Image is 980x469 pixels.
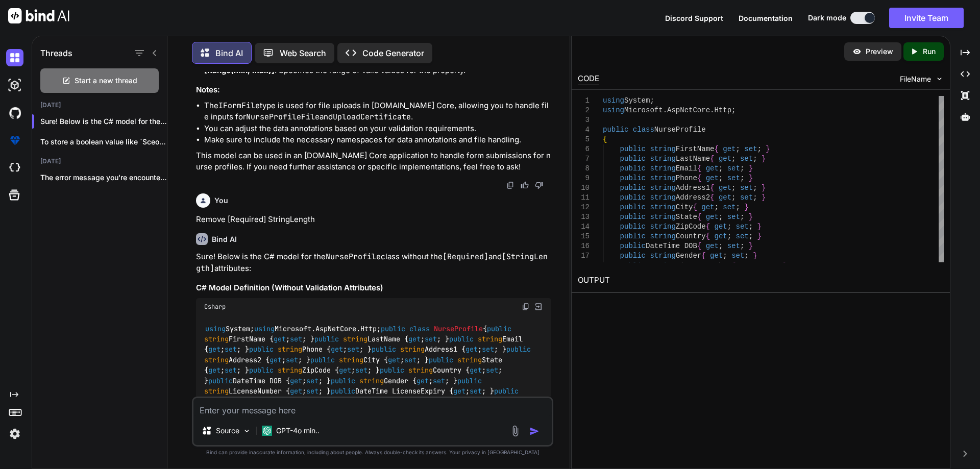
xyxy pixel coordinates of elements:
span: public [620,242,645,250]
p: Bind AI [215,47,243,59]
span: ; [740,213,744,221]
span: ; [719,174,723,182]
span: get [408,334,421,343]
span: ; [753,155,757,163]
h6: You [214,195,228,206]
span: set [727,213,740,221]
div: 3 [578,115,590,125]
span: ; [774,261,778,269]
span: Discord Support [665,14,723,22]
p: Bind can provide inaccurate information, including about people. Always double-check its answers.... [192,449,553,456]
span: set [225,365,237,375]
p: Sure! Below is the C# model for the `Nur... [40,116,167,127]
button: Documentation [739,13,793,23]
span: string [204,386,229,396]
span: } [748,174,752,182]
span: string [343,334,367,343]
span: string [339,355,363,364]
span: Country [676,232,706,240]
span: public [249,365,274,375]
p: Run [923,46,936,57]
span: Address1 [676,184,710,192]
h3: Notes: [196,84,551,96]
span: } [748,242,752,250]
span: { [697,242,701,250]
span: get [719,184,731,192]
img: icon [529,426,540,436]
div: 12 [578,203,590,212]
span: LicenseNumber [676,261,731,269]
img: settings [6,425,23,442]
p: Web Search [280,47,326,59]
p: The error message you're encountering indicates that... [40,172,167,183]
span: get [705,213,718,221]
span: ; [727,232,731,240]
span: City [676,203,693,211]
span: set [727,242,740,250]
span: string [650,223,675,231]
div: 10 [578,183,590,193]
img: cloudideIcon [6,159,23,177]
span: } [748,213,752,221]
span: set [433,376,445,385]
span: } [766,145,770,153]
div: 4 [578,125,590,135]
li: The type is used for file uploads in [DOMAIN_NAME] Core, allowing you to handle file inputs for a... [204,100,551,123]
span: get [714,223,727,231]
span: . [710,106,714,114]
strong: [Range(min, max)] [204,65,275,75]
span: } [757,232,761,240]
span: public [620,184,645,192]
span: public [506,345,531,354]
div: 9 [578,174,590,183]
span: get [719,193,731,202]
h2: [DATE] [32,101,167,109]
span: } [757,223,761,231]
span: get [290,386,302,396]
li: You can adjust the data annotations based on your validation requirements. [204,123,551,135]
span: . [663,106,667,114]
span: ; [748,223,752,231]
span: LastName [676,155,710,163]
h2: [DATE] [32,157,167,165]
span: string [408,365,433,375]
span: set [736,223,748,231]
div: 17 [578,251,590,261]
span: set [306,386,318,396]
span: set [740,184,753,192]
h3: C# Model Definition (Without Validation Attributes) [196,282,551,294]
span: Start a new thread [75,76,137,86]
img: copy [506,181,514,189]
p: Source [216,426,239,436]
p: Remove [Required] StringLength [196,214,551,226]
span: set [286,355,298,364]
span: { [710,193,714,202]
img: copy [522,303,530,311]
code: NurseProfileFile [246,112,320,122]
span: } [748,164,752,172]
span: { [697,213,701,221]
div: 8 [578,164,590,174]
span: { [731,261,736,269]
span: string [650,145,675,153]
img: premium [6,132,23,149]
span: DateTime DOB [646,242,697,250]
span: set [727,174,740,182]
span: ; [719,164,723,172]
span: string [457,355,482,364]
span: using [205,324,226,333]
span: public [449,334,474,343]
span: public [372,345,396,354]
span: string [359,376,384,385]
span: public [620,213,645,221]
div: 18 [578,261,590,270]
span: Csharp [204,303,226,311]
span: ; [736,203,740,211]
span: set [404,355,416,364]
code: [Required] [443,252,488,262]
span: set [727,164,740,172]
div: 11 [578,193,590,203]
img: Bind AI [8,8,69,23]
span: set [347,345,359,354]
code: NurseProfile [326,252,381,262]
